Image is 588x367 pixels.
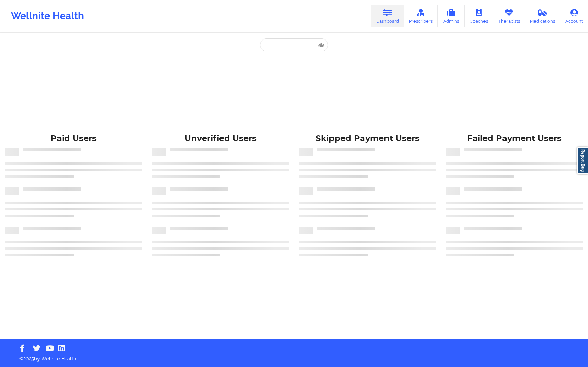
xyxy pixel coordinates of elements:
[493,5,525,27] a: Therapists
[525,5,560,27] a: Medications
[404,5,438,27] a: Prescribers
[371,5,404,27] a: Dashboard
[446,133,584,144] div: Failed Payment Users
[152,133,290,144] div: Unverified Users
[577,147,588,174] a: Report Bug
[465,5,493,27] a: Coaches
[5,133,142,144] div: Paid Users
[299,133,436,144] div: Skipped Payment Users
[14,351,574,362] p: © 2025 by Wellnite Health
[560,5,588,27] a: Account
[438,5,465,27] a: Admins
